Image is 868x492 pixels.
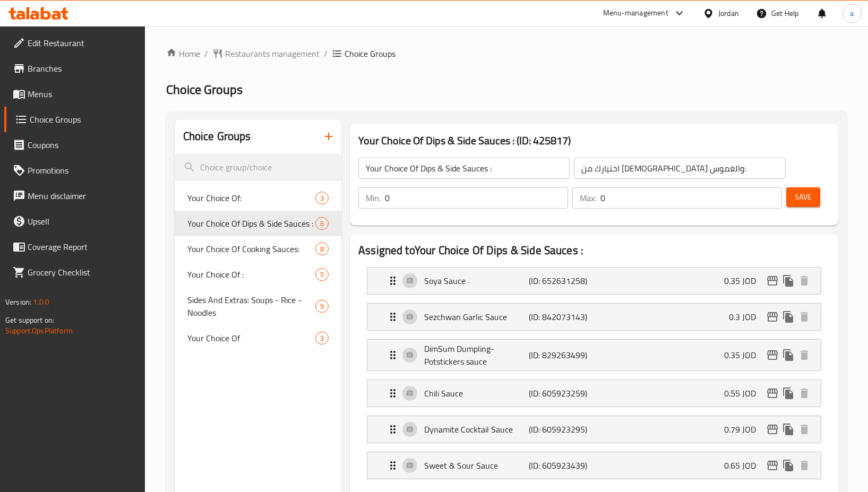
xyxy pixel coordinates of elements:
[529,423,598,436] p: (ID: 605923295)
[367,380,821,407] div: Expand
[796,273,812,289] button: delete
[4,183,145,209] a: Menu disclaimer
[30,113,136,126] span: Choice Groups
[28,240,136,253] span: Coverage Report
[175,154,342,181] input: search
[316,193,328,203] span: 3
[28,37,136,49] span: Edit Restaurant
[28,62,136,75] span: Branches
[358,447,830,484] li: Expand
[764,421,780,437] button: edit
[316,244,328,254] span: 8
[764,385,780,401] button: edit
[795,191,812,204] span: Save
[5,324,73,338] a: Support.OpsPlatform
[4,30,145,56] a: Edit Restaurant
[28,139,136,151] span: Coupons
[175,262,342,287] div: Your Choice Of :5
[166,47,847,60] nav: breadcrumb
[187,192,315,204] span: Your Choice Of:
[345,47,396,60] span: Choice Groups
[424,310,529,323] p: Sezchwan Garlic Sauce
[718,7,739,19] div: Jordan
[424,387,529,400] p: Chili Sauce
[529,387,598,400] p: (ID: 605923259)
[780,421,796,437] button: duplicate
[724,459,764,472] p: 0.65 JOD
[424,274,529,287] p: Soya Sauce
[603,7,668,20] div: Menu-management
[315,243,329,255] div: Choices
[724,387,764,400] p: 0.55 JOD
[529,274,598,287] p: (ID: 652631258)
[764,309,780,325] button: edit
[367,452,821,479] div: Expand
[724,274,764,287] p: 0.35 JOD
[175,236,342,262] div: Your Choice Of Cooking Sauces:8
[580,192,596,204] p: Max:
[175,287,342,325] div: Sides And Extras: Soups - Rice - Noodles9
[187,217,315,230] span: Your Choice Of Dips & Side Sauces :
[28,189,136,202] span: Menu disclaimer
[367,304,821,330] div: Expand
[316,333,328,343] span: 3
[4,260,145,285] a: Grocery Checklist
[764,273,780,289] button: edit
[187,294,315,319] span: Sides And Extras: Soups - Rice - Noodles
[324,47,328,60] li: /
[796,421,812,437] button: delete
[316,219,328,229] span: 6
[315,217,329,230] div: Choices
[780,385,796,401] button: duplicate
[529,310,598,323] p: (ID: 842073143)
[724,423,764,436] p: 0.79 JOD
[28,164,136,177] span: Promotions
[786,187,820,207] button: Save
[358,263,830,299] li: Expand
[780,347,796,363] button: duplicate
[187,332,315,344] span: Your Choice Of
[796,309,812,325] button: delete
[175,211,342,236] div: Your Choice Of Dips & Side Sauces :6
[729,310,764,323] p: 0.3 JOD
[367,416,821,443] div: Expand
[4,107,145,132] a: Choice Groups
[424,342,529,368] p: DimSum Dumpling-Potstickers sauce
[4,158,145,183] a: Promotions
[315,192,329,204] div: Choices
[764,347,780,363] button: edit
[28,88,136,100] span: Menus
[796,458,812,473] button: delete
[850,7,854,19] span: a
[175,185,342,211] div: Your Choice Of:3
[529,349,598,361] p: (ID: 829263499)
[187,268,315,281] span: Your Choice Of :
[175,325,342,351] div: Your Choice Of3
[780,309,796,325] button: duplicate
[4,209,145,234] a: Upsell
[4,81,145,107] a: Menus
[358,132,830,149] h3: Your Choice Of Dips & Side Sauces : (ID: 425817)
[780,273,796,289] button: duplicate
[4,132,145,158] a: Coupons
[315,268,329,281] div: Choices
[367,267,821,294] div: Expand
[358,411,830,447] li: Expand
[5,313,54,327] span: Get support on:
[358,375,830,411] li: Expand
[780,458,796,473] button: duplicate
[764,458,780,473] button: edit
[33,295,49,309] span: 1.0.0
[316,270,328,280] span: 5
[166,77,243,101] span: Choice Groups
[424,423,529,436] p: Dynamite Cocktail Sauce
[366,192,381,204] p: Min:
[28,215,136,228] span: Upsell
[4,56,145,81] a: Branches
[424,459,529,472] p: Sweet & Sour Sauce
[724,349,764,361] p: 0.35 JOD
[183,128,251,144] h2: Choice Groups
[358,335,830,375] li: Expand
[166,47,200,60] a: Home
[225,47,320,60] span: Restaurants management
